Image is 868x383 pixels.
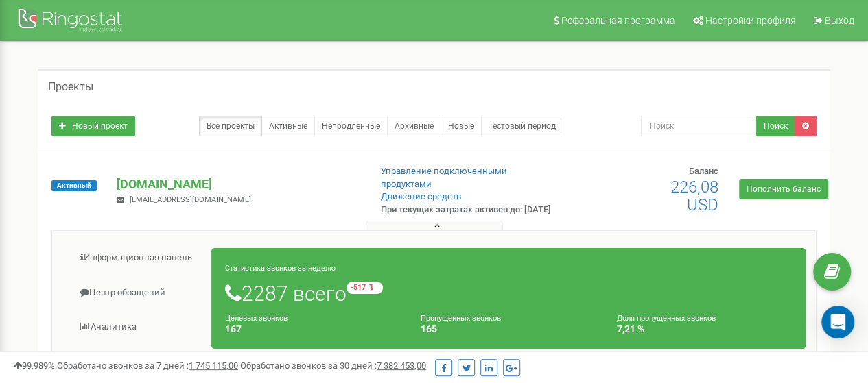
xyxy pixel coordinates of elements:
[641,116,757,136] input: Поиск
[314,116,388,136] a: Непродленные
[189,360,238,371] u: 1 745 115,00
[689,166,718,176] span: Баланс
[441,116,482,136] a: Новые
[48,81,93,93] h5: Проекты
[199,116,262,136] a: Все проекты
[62,345,212,379] a: Средства
[561,15,675,26] span: Реферальная программа
[670,177,718,214] span: 226,08 USD
[62,276,212,310] a: Центр обращений
[421,314,501,323] small: Пропущенных звонков
[481,116,563,136] a: Тестовый период
[739,179,828,199] a: Пополнить баланс
[387,116,441,136] a: Архивные
[821,306,854,338] div: Open Intercom Messenger
[225,264,336,273] small: Статистика звонков за неделю
[421,324,596,334] h4: 165
[347,282,383,294] small: -517
[117,175,358,193] p: [DOMAIN_NAME]
[225,314,288,323] small: Целевых звонков
[14,360,55,371] span: 99,989%
[62,310,212,344] a: Аналитика
[617,314,716,323] small: Доля пропущенных звонков
[51,180,97,191] span: Активный
[130,195,250,204] span: [EMAIL_ADDRESS][DOMAIN_NAME]
[377,360,426,371] u: 7 382 453,00
[381,166,507,189] a: Управление подключенными продуктами
[51,116,135,136] a: Новый проект
[225,282,792,305] h1: 2287 всего
[381,191,461,201] a: Движение средств
[825,15,854,26] span: Выход
[617,324,792,334] h4: 7,21 %
[261,116,315,136] a: Активные
[225,324,400,334] h4: 167
[57,360,238,371] span: Обработано звонков за 7 дней :
[705,15,796,26] span: Настройки профиля
[62,241,212,275] a: Информационная панель
[756,116,795,136] button: Поиск
[381,203,556,217] p: При текущих затратах активен до: [DATE]
[240,360,426,371] span: Обработано звонков за 30 дней :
